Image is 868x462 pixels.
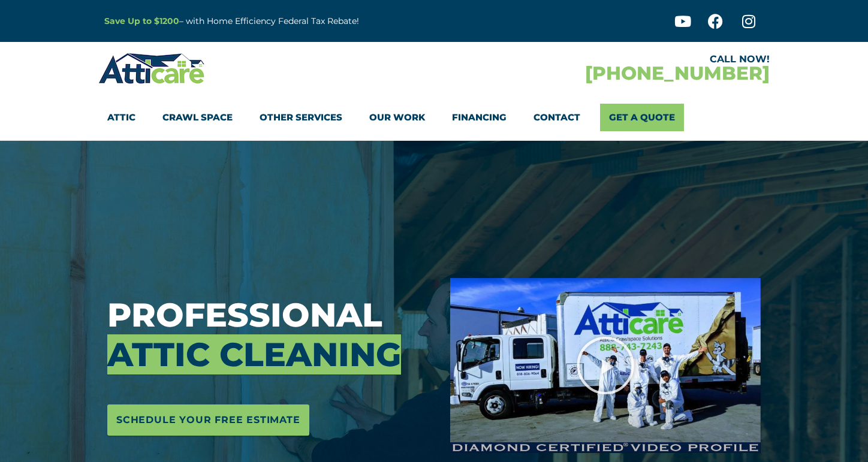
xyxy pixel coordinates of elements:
[116,410,300,430] span: Schedule Your Free Estimate
[260,104,342,131] a: Other Services
[452,104,507,131] a: Financing
[369,104,425,131] a: Our Work
[107,104,135,131] a: Attic
[107,104,761,131] nav: Menu
[107,404,309,436] a: Schedule Your Free Estimate
[600,104,684,131] a: Get A Quote
[534,104,580,131] a: Contact
[104,16,179,26] a: Save Up to $1200
[575,336,635,395] div: Play Video
[107,334,401,375] span: Attic Cleaning
[104,14,493,28] p: – with Home Efficiency Federal Tax Rebate!
[434,55,770,64] div: CALL NOW!
[162,104,233,131] a: Crawl Space
[107,295,432,375] h3: Professional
